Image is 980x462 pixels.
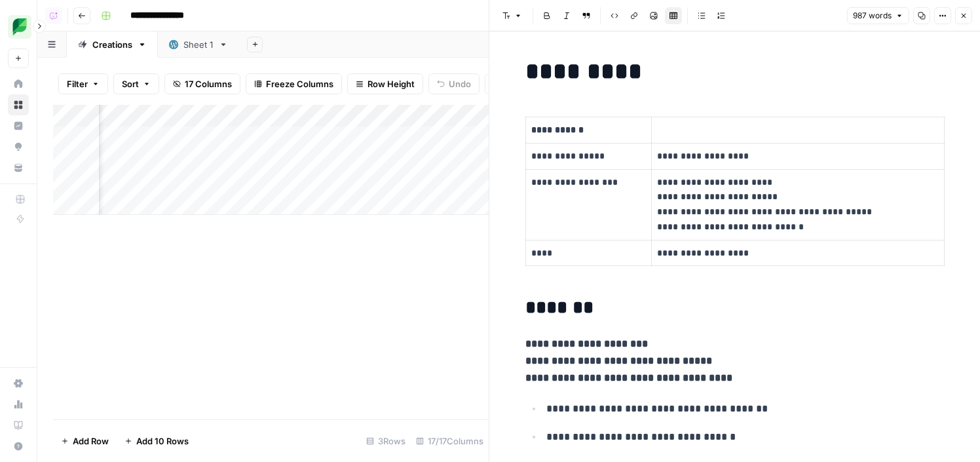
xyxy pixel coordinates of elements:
[367,77,415,90] span: Row Height
[67,31,158,58] a: Creations
[117,431,197,452] button: Add 10 Rows
[122,77,139,90] span: Sort
[8,10,29,43] button: Workspace: SproutSocial
[8,136,29,157] a: Opportunities
[8,73,29,94] a: Home
[8,15,31,39] img: SproutSocial Logo
[67,77,88,90] span: Filter
[185,77,232,90] span: 17 Columns
[73,434,109,448] span: Add Row
[246,73,342,94] button: Freeze Columns
[8,94,29,115] a: Browse
[428,73,480,94] button: Undo
[847,7,909,24] button: 987 words
[164,73,240,94] button: 17 Columns
[361,431,411,452] div: 3 Rows
[53,431,117,452] button: Add Row
[58,73,108,94] button: Filter
[449,77,471,90] span: Undo
[183,38,214,51] div: Sheet 1
[8,436,29,457] button: Help + Support
[8,115,29,136] a: Insights
[113,73,159,94] button: Sort
[92,38,132,51] div: Creations
[136,434,189,448] span: Add 10 Rows
[8,394,29,415] a: Usage
[8,415,29,436] a: Learning Hub
[266,77,333,90] span: Freeze Columns
[8,157,29,178] a: Your Data
[853,10,892,22] span: 987 words
[8,373,29,394] a: Settings
[347,73,423,94] button: Row Height
[411,431,489,452] div: 17/17 Columns
[158,31,239,58] a: Sheet 1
